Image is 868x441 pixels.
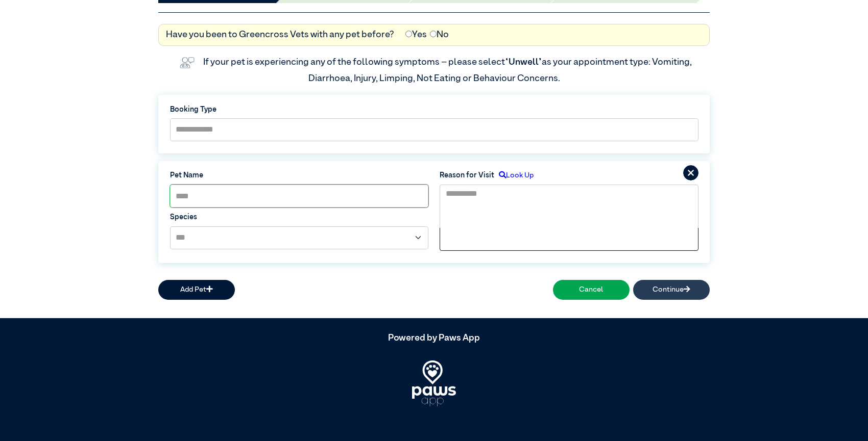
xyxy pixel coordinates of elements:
h5: Powered by Paws App [158,333,710,344]
label: Have you been to Greencross Vets with any pet before? [166,28,394,42]
input: Yes [405,31,412,37]
button: Continue [633,280,710,300]
button: Add Pet [158,280,235,300]
img: vet [176,54,198,72]
label: No [430,28,449,42]
label: Species [170,212,429,223]
label: Pet Name [170,170,429,181]
input: No [430,31,437,37]
span: “Unwell” [505,58,542,67]
img: PawsApp [412,360,456,406]
label: Booking Type [170,105,698,116]
label: Look Up [494,170,534,181]
label: Reason for Visit [440,170,494,181]
label: Yes [405,28,427,42]
label: If your pet is experiencing any of the following symptoms – please select as your appointment typ... [203,58,693,83]
button: Cancel [553,280,630,300]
